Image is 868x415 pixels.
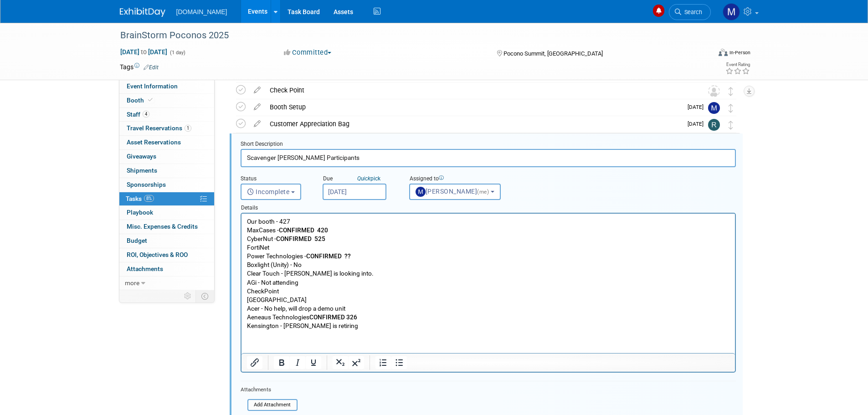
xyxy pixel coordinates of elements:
span: Search [681,9,702,15]
iframe: Rich Text Area [241,214,735,353]
input: Due Date [323,184,386,200]
button: Insert/edit link [247,356,262,369]
img: ExhibitDay [120,8,165,17]
div: Due [323,175,395,184]
span: Playbook [127,209,153,216]
span: [DATE] [DATE] [120,48,168,56]
a: Staff4 [119,108,214,122]
span: [PERSON_NAME] [416,188,491,195]
div: Booth Setup [265,99,682,115]
i: Quick [357,175,370,182]
button: Italic [290,356,305,369]
a: Playbook [119,206,214,220]
a: edit [249,86,265,94]
a: ROI, Objectives & ROO [119,248,214,262]
span: 4 [143,111,149,118]
img: Rachelle Menzella [708,119,720,131]
span: Shipments [127,167,157,174]
img: Format-Inperson.png [719,49,728,56]
a: Search [669,4,711,20]
span: [DATE] [688,104,708,110]
span: (me) [477,189,489,195]
a: Travel Reservations1 [119,122,214,135]
div: Details [241,200,736,213]
input: Name of task or a short description [241,149,736,167]
div: Assigned to [409,175,523,184]
span: Travel Reservations [127,124,191,132]
button: Underline [306,356,321,369]
span: (1 day) [169,50,185,56]
span: Attachments [127,265,163,272]
div: Event Rating [725,62,750,67]
td: Tags [120,62,159,72]
td: Toggle Event Tabs [195,290,214,302]
button: Superscript [349,356,364,369]
a: edit [249,103,265,111]
a: Event Information [119,80,214,93]
img: Unassigned [708,85,720,97]
span: to [139,48,148,56]
span: Misc. Expenses & Credits [127,223,198,230]
a: Edit [144,64,159,71]
div: BrainStorm Poconos 2025 [117,27,697,44]
span: more [125,279,139,287]
div: Short Description [241,140,736,149]
span: Budget [127,237,147,244]
span: Event Information [127,82,178,90]
a: more [119,277,214,290]
span: Sponsorships [127,181,166,188]
a: Budget [119,234,214,248]
i: Move task [729,121,733,129]
div: Event Format [657,47,751,61]
div: Customer Appreciation Bag [265,116,682,132]
i: Booth reservation complete [148,97,153,102]
span: Tasks [126,195,154,202]
span: 1 [185,125,191,132]
i: Move task [729,87,733,96]
a: Attachments [119,262,214,276]
img: Mark Menzella [708,102,720,114]
a: Misc. Expenses & Credits [119,220,214,234]
div: Check Point [265,82,690,98]
a: Shipments [119,164,214,178]
span: Incomplete [247,188,290,195]
span: ROI, Objectives & ROO [127,251,188,258]
span: Pocono Summit, [GEOGRAPHIC_DATA] [503,50,603,57]
button: Bold [274,356,289,369]
span: [DOMAIN_NAME] [176,8,227,15]
a: Sponsorships [119,178,214,192]
a: Giveaways [119,150,214,164]
button: Bullet list [391,356,407,369]
a: Quickpick [355,175,382,182]
i: Move task [729,104,733,113]
button: [PERSON_NAME](me) [409,184,501,200]
button: Subscript [333,356,348,369]
span: Asset Reservations [127,138,181,146]
span: Staff [127,111,149,118]
span: Booth [127,97,154,104]
button: Incomplete [241,184,301,200]
td: Personalize Event Tab Strip [180,290,196,302]
div: Attachments [241,386,298,394]
div: In-Person [729,49,750,56]
div: Status [241,175,309,184]
span: 8% [144,195,154,202]
a: edit [249,120,265,128]
span: [DATE] [688,121,708,127]
button: Numbered list [375,356,391,369]
span: Giveaways [127,153,156,160]
a: Tasks8% [119,192,214,206]
a: Booth [119,94,214,108]
a: Asset Reservations [119,136,214,149]
button: Committed [281,48,335,57]
img: Mark Menzella [723,3,740,20]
